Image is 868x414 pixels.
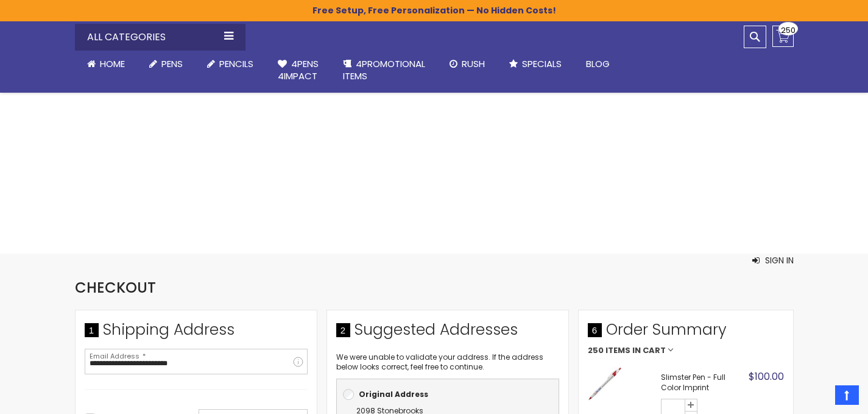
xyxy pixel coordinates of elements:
button: Sign In [752,254,794,266]
b: Original Address [359,389,428,399]
a: 250 [772,26,794,47]
span: Sign In [765,254,794,266]
a: Specials [497,51,574,77]
a: Home [75,51,137,77]
div: Suggested Addresses [336,319,559,346]
span: 4PROMOTIONAL ITEMS [343,57,425,82]
span: Checkout [75,277,156,298]
span: Items in Cart [605,346,666,355]
span: Home [100,57,125,70]
a: Pens [137,51,195,77]
span: $100.00 [749,369,784,384]
strong: Slimster Pen - Full Color Imprint [661,373,746,392]
p: We were unable to validate your address. If the address below looks correct, feel free to continue. [336,352,559,372]
div: All Categories [75,24,245,51]
span: 250 [588,346,604,355]
div: Shipping Address [85,319,308,346]
span: Blog [586,57,610,70]
span: Specials [522,57,562,70]
a: Rush [437,51,497,77]
a: 4PROMOTIONALITEMS [331,51,437,90]
a: Top [835,385,859,405]
span: 250 [781,24,796,36]
a: 4Pens4impact [266,51,331,90]
img: slimster-full-color-pen-Red [588,367,621,401]
span: Order Summary [588,319,784,346]
span: Rush [462,57,485,70]
a: Blog [574,51,622,77]
span: 4Pens 4impact [278,57,319,82]
span: Pens [161,57,183,70]
span: Pencils [219,57,253,70]
a: Pencils [195,51,266,77]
